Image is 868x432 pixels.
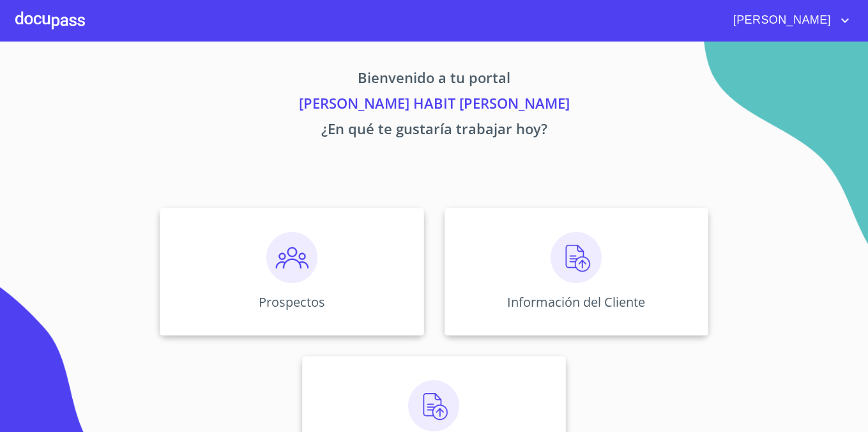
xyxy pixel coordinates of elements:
span: [PERSON_NAME] [724,10,837,31]
img: prospectos.png [266,232,317,283]
button: account of current user [724,10,853,31]
img: carga.png [551,232,602,283]
img: carga.png [408,380,459,431]
p: ¿En qué te gustaría trabajar hoy? [41,118,828,144]
p: Bienvenido a tu portal [41,67,828,93]
p: Información del Cliente [507,293,645,311]
p: Prospectos [259,293,325,311]
p: [PERSON_NAME] HABIT [PERSON_NAME] [41,93,828,118]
